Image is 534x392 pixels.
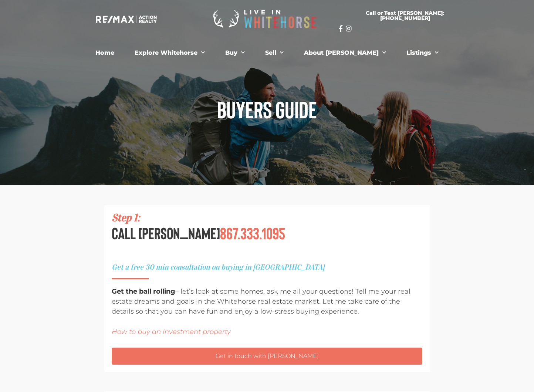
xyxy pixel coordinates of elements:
[260,45,289,60] a: Sell
[216,353,319,359] span: Get in touch with [PERSON_NAME]
[112,225,422,241] h2: Call [PERSON_NAME]
[64,45,470,60] nav: Menu
[220,45,250,60] a: Buy
[90,45,120,60] a: Home
[401,45,444,60] a: Listings
[339,6,471,25] a: Call or Text [PERSON_NAME]: [PHONE_NUMBER]
[220,223,285,243] a: 867.333.1095
[112,287,175,295] strong: Get the ball rolling
[112,263,422,271] h4: Get a free 30 min consultation on buying in [GEOGRAPHIC_DATA]
[298,45,392,60] a: About [PERSON_NAME]
[112,213,422,223] h3: Step 1:
[112,328,231,336] a: How to buy an investment property
[129,45,210,60] a: Explore Whitehorse
[348,10,462,21] span: Call or Text [PERSON_NAME]: [PHONE_NUMBER]
[112,348,422,365] a: Get in touch with [PERSON_NAME]
[108,97,426,121] h1: BUYERS GUIDE
[112,287,422,316] p: – let’s look at some homes, ask me all your questions! Tell me your real estate dreams and goals ...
